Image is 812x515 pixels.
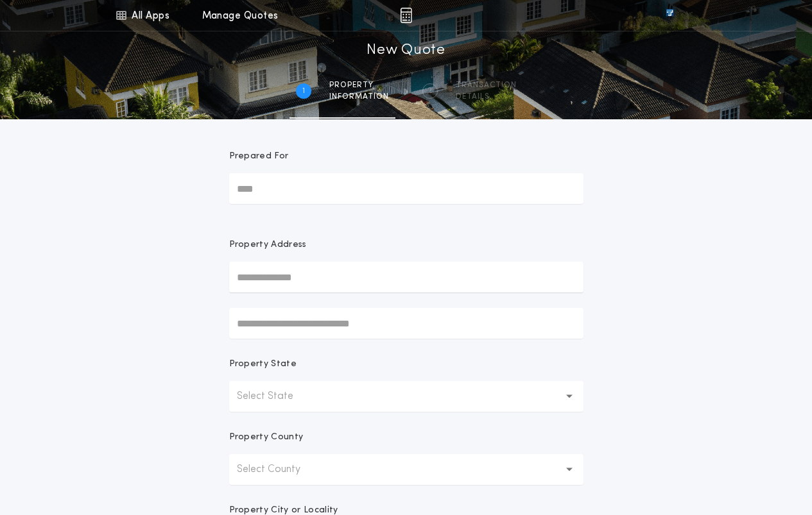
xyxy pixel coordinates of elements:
button: Select County [229,454,583,485]
img: img [400,8,412,23]
span: Property [329,80,389,90]
h2: 1 [302,86,305,96]
p: Property State [229,358,297,371]
h1: New Quote [367,40,445,61]
span: information [329,92,389,102]
p: Prepared For [229,150,289,163]
h2: 2 [428,86,432,96]
p: Property County [229,431,304,444]
button: Select State [229,381,583,412]
p: Select State [237,389,314,404]
p: Select County [237,462,321,477]
input: Prepared For [229,173,583,204]
span: details [456,92,517,102]
img: vs-icon [643,9,696,22]
span: Transaction [456,80,517,90]
p: Property Address [229,239,583,251]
